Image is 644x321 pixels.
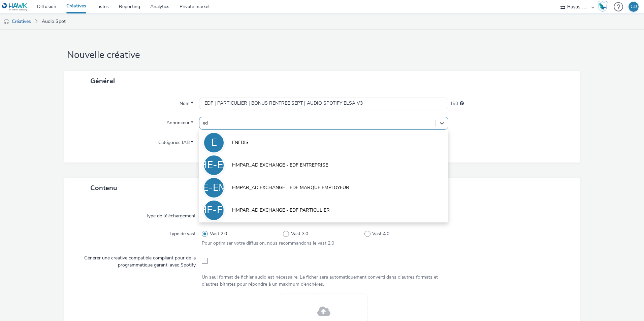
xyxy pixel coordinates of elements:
span: HMPAR_AD EXCHANGE - EDF ENTREPRISE [232,162,328,169]
div: Un seul format de fichier audio est nécessaire. Le ficher sera automatiquement converti dans d'au... [202,274,446,288]
span: ENEDIS [232,139,249,146]
span: Pour optimiser votre diffusion, nous recommandons le vast 2.0 [202,240,334,246]
h1: Nouvelle créative [64,49,580,62]
span: HMPAR_AD EXCHANGE - EDF PARTICULIER [232,207,330,214]
a: Audio Spot [38,13,69,30]
div: E [211,133,217,152]
label: Nom * [177,98,196,107]
span: Contenu [90,183,117,192]
span: Général [90,76,115,85]
span: Vast 4.0 [372,230,389,237]
div: HE-EP [199,201,229,220]
div: HE-EME [195,178,233,197]
label: Générer une creative compatible compliant pour de la programmatique garanti avec Spotify [76,252,198,269]
label: Annonceur * [164,117,196,126]
span: Vast 2.0 [210,230,227,237]
img: Hawk Academy [598,1,608,12]
div: CD [631,2,637,12]
span: Vast 3.0 [291,230,308,237]
div: HE-EE [199,156,229,175]
img: undefined Logo [2,3,28,11]
div: 255 caractères maximum [460,100,464,107]
a: Hawk Academy [598,1,610,12]
label: Type de vast [167,228,198,237]
span: HMPAR_AD EXCHANGE - EDF MARQUE EMPLOYEUR [232,184,349,191]
img: audio [3,19,10,25]
span: 193 [450,100,458,107]
label: Type de téléchargement [143,210,198,219]
input: Nom [199,98,448,109]
label: Catégories IAB * [156,137,196,146]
